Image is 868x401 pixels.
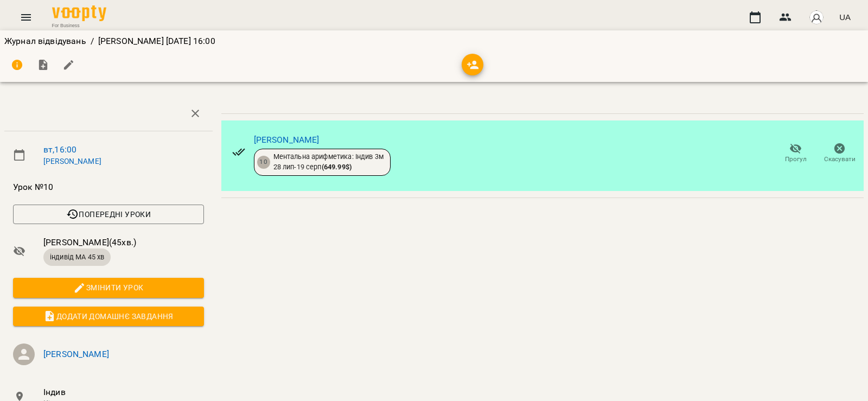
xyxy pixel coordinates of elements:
[13,205,204,224] button: Попередні уроки
[13,181,204,194] span: Урок №10
[22,281,195,294] span: Змінити урок
[43,157,101,166] a: [PERSON_NAME]
[824,155,856,164] span: Скасувати
[322,163,352,171] b: ( 649.99 $ )
[13,307,204,326] button: Додати домашнє завдання
[13,4,39,30] button: Menu
[22,208,195,221] span: Попередні уроки
[835,7,855,27] button: UA
[98,35,215,48] p: [PERSON_NAME] [DATE] 16:00
[43,144,76,155] a: вт , 16:00
[4,35,864,48] nav: breadcrumb
[22,310,195,323] span: Додати домашнє завдання
[254,135,320,145] a: [PERSON_NAME]
[43,386,204,399] span: Індив
[839,11,851,23] span: UA
[4,36,86,46] a: Журнал відвідувань
[91,35,94,48] li: /
[809,10,824,25] img: avatar_s.png
[257,156,270,169] div: 10
[43,349,109,359] a: [PERSON_NAME]
[43,252,111,262] span: індивід МА 45 хв
[273,152,384,172] div: Ментальна арифметика: Індив 3м 28 лип - 19 серп
[785,155,807,164] span: Прогул
[52,5,106,21] img: Voopty Logo
[43,236,204,249] span: [PERSON_NAME] ( 45 хв. )
[818,138,861,169] button: Скасувати
[774,138,818,169] button: Прогул
[13,278,204,297] button: Змінити урок
[52,22,106,29] span: For Business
